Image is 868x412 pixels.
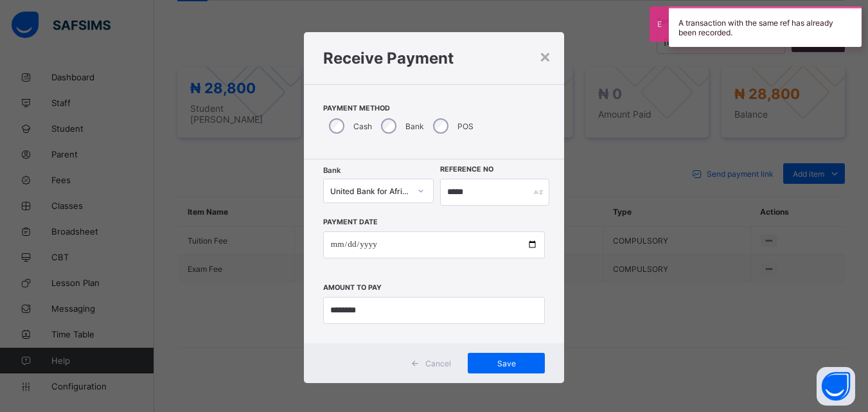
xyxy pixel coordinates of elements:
span: Cancel [425,359,451,368]
div: United Bank for Africa (UBA) - IQRA'A NURSERY & PRIMARY SCHOOL [330,186,411,196]
label: Cash [353,121,372,131]
span: Bank [323,166,341,175]
span: Payment Method [323,104,545,112]
span: Save [477,359,535,368]
label: Payment Date [323,218,378,226]
div: A transaction with the same ref has already been recorded. [669,6,862,47]
label: POS [457,121,474,131]
label: Amount to pay [323,283,382,292]
h1: Receive Payment [323,49,545,67]
div: × [539,45,551,67]
label: Reference No [440,165,493,174]
button: Open asap [817,367,855,406]
label: Bank [405,121,424,131]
